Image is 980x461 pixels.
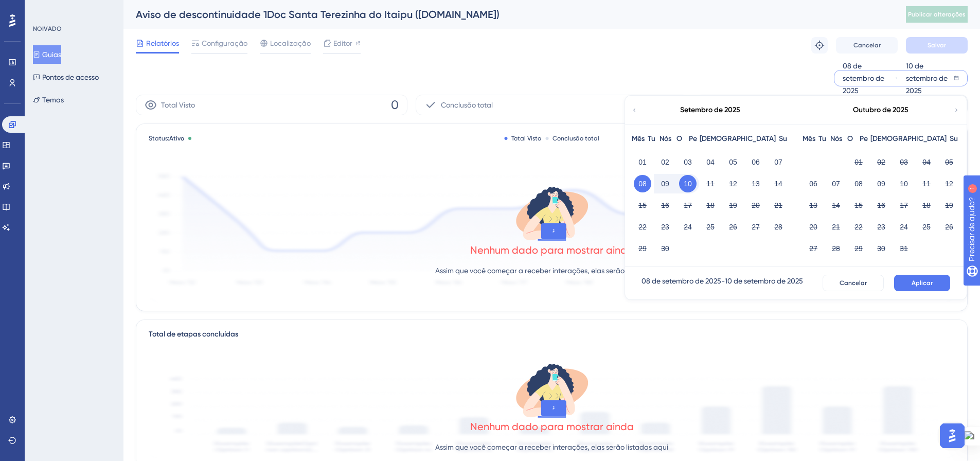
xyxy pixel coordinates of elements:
[774,223,782,231] font: 28
[33,68,99,86] button: Pontos de acesso
[638,223,647,231] font: 22
[679,218,697,236] button: 24
[752,201,760,209] font: 20
[830,134,842,143] font: Nós
[945,223,953,231] font: 26
[33,45,61,64] button: Guias
[747,175,764,192] button: 13
[895,175,913,192] button: 10
[922,158,931,166] font: 04
[33,25,62,32] font: NOIVADO
[149,330,238,339] font: Total de etapas concluídas
[860,134,868,143] font: Pe
[702,197,719,214] button: 18
[729,201,737,209] font: 19
[721,277,725,285] font: -
[850,218,867,236] button: 22
[729,223,737,231] font: 26
[809,223,817,231] font: 20
[634,197,651,214] button: 15
[827,240,845,257] button: 28
[877,158,885,166] font: 02
[850,153,867,171] button: 01
[770,218,787,236] button: 28
[950,134,958,143] font: Su
[270,39,311,47] font: Localização
[823,275,884,291] button: Cancelar
[638,158,647,166] font: 01
[940,175,958,192] button: 12
[634,218,651,236] button: 22
[895,153,913,171] button: 03
[752,180,760,188] font: 13
[435,443,668,451] font: Assim que você começar a receber interações, elas serão listadas aqui
[702,175,719,192] button: 11
[634,153,651,171] button: 01
[553,135,599,142] font: Conclusão total
[33,91,64,109] button: Temas
[895,218,913,236] button: 24
[747,153,764,171] button: 06
[470,420,634,433] font: Nenhum dado para mostrar ainda
[872,197,890,214] button: 16
[854,158,863,166] font: 01
[832,180,840,188] font: 07
[42,73,99,81] font: Pontos de acesso
[706,180,715,188] font: 11
[684,223,692,231] font: 24
[906,6,968,23] button: Publicar alterações
[511,135,541,142] font: Total Visto
[853,42,881,49] font: Cancelar
[850,240,867,257] button: 29
[895,197,913,214] button: 17
[725,277,803,285] font: 10 de setembro de 2025
[850,197,867,214] button: 15
[724,197,742,214] button: 19
[945,158,953,166] font: 05
[918,197,935,214] button: 18
[805,197,822,214] button: 13
[770,197,787,214] button: 21
[900,201,908,209] font: 17
[638,244,647,253] font: 29
[752,158,760,166] font: 06
[906,62,948,95] font: 10 de setembro de 2025
[770,153,787,171] button: 07
[832,223,840,231] font: 21
[940,153,958,171] button: 05
[872,175,890,192] button: 09
[638,180,647,188] font: 08
[96,6,99,12] font: 1
[441,101,493,109] font: Conclusão total
[922,180,931,188] font: 11
[854,244,863,253] font: 29
[656,153,674,171] button: 02
[634,175,651,192] button: 08
[818,134,826,143] font: Tu
[679,197,697,214] button: 17
[877,244,885,253] font: 30
[872,218,890,236] button: 23
[638,201,647,209] font: 15
[202,39,247,47] font: Configuração
[928,42,946,49] font: Salvar
[747,218,764,236] button: 27
[634,240,651,257] button: 29
[684,201,692,209] font: 17
[706,158,715,166] font: 04
[632,134,645,143] font: Mês
[853,105,908,114] font: Outubro de 2025
[805,218,822,236] button: 20
[42,50,61,59] font: Guias
[146,39,179,47] font: Relatórios
[918,218,935,236] button: 25
[169,135,184,142] font: Ativo
[805,175,822,192] button: 06
[642,277,721,285] font: 08 de setembro de 2025
[679,175,697,192] button: 10
[729,158,737,166] font: 05
[937,420,968,451] iframe: Iniciador do Assistente de IA do UserGuiding
[656,197,674,214] button: 16
[774,201,782,209] font: 21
